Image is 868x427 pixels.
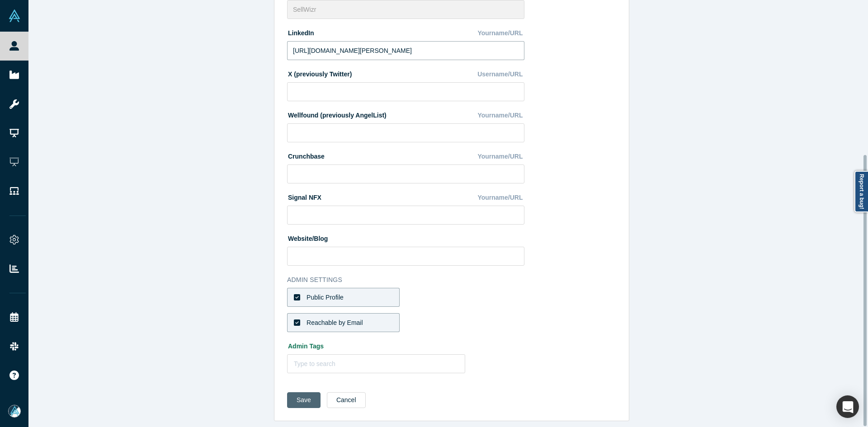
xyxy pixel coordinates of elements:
div: Reachable by Email [307,318,363,328]
div: Yourname/URL [477,190,524,206]
img: Alchemist Vault Logo [8,9,21,22]
a: Report a bug! [854,171,868,212]
label: X (previously Twitter) [287,66,352,79]
label: Signal NFX [287,190,321,202]
label: Admin Tags [287,338,524,351]
button: Save [287,392,321,408]
div: Yourname/URL [477,25,524,41]
label: Crunchbase [287,149,325,161]
label: LinkedIn [287,25,314,38]
img: Mia Scott's Account [8,405,21,418]
div: Yourname/URL [477,149,524,164]
button: Cancel [327,392,366,408]
h3: Admin Settings [287,275,524,285]
div: Yourname/URL [477,108,524,123]
div: Username/URL [477,66,524,82]
div: Public Profile [307,293,344,302]
label: Wellfound (previously AngelList) [287,108,387,120]
label: Website/Blog [287,231,328,244]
